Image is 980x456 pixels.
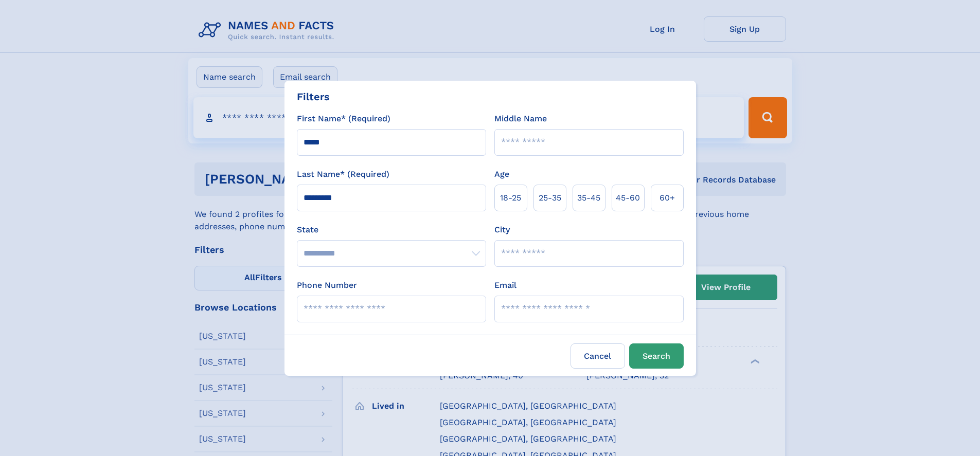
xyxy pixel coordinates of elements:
[494,279,516,291] label: Email
[539,192,561,204] span: 25‑35
[297,113,390,125] label: First Name* (Required)
[494,113,547,125] label: Middle Name
[297,168,389,180] label: Last Name* (Required)
[494,224,510,236] label: City
[616,192,640,204] span: 45‑60
[297,279,357,291] label: Phone Number
[577,192,600,204] span: 35‑45
[629,343,684,369] button: Search
[500,192,521,204] span: 18‑25
[494,168,509,180] label: Age
[297,224,486,236] label: State
[660,192,675,204] span: 60+
[297,89,330,104] div: Filters
[571,343,625,369] label: Cancel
